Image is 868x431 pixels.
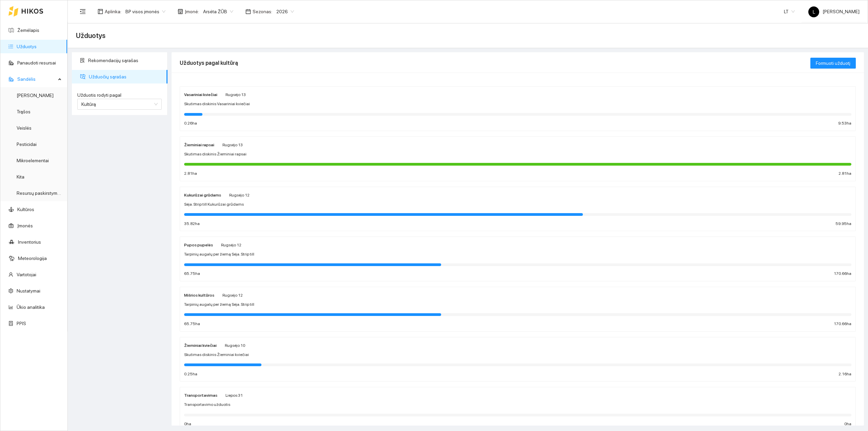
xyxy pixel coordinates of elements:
a: Pesticidai [17,142,37,147]
a: Kultūros [17,207,34,212]
span: 59.95 ha [835,221,851,227]
a: Mikroelementai [17,158,49,163]
span: BP visos įmonės [125,6,165,17]
span: L [813,6,815,17]
a: [PERSON_NAME] [17,93,54,98]
span: Užduotys [76,30,105,41]
span: Transportavimo užduotis [184,401,230,408]
span: calendar [245,9,251,14]
strong: Kukurūzai grūdams [184,193,221,198]
a: Mišrios kultūrosRugsėjo 12Tarpinių augalų per žiemą Sėja. Strip till65.75ha170.66ha [180,287,856,332]
span: 65.75 ha [184,270,200,277]
a: Vartotojai [17,272,36,277]
span: Rugsėjo 13 [225,92,246,97]
span: Liepos 31 [225,393,243,398]
span: 0.25 ha [184,371,197,377]
a: Veislės [17,125,32,131]
a: Žieminiai rapsaiRugsėjo 13Skutimas diskinis Žieminiai rapsai2.81ha2.81ha [180,136,856,181]
span: layout [98,9,103,14]
button: menu-fold [76,5,90,18]
div: Užduotys pagal kultūrą [180,53,810,73]
a: Inventorius [18,239,41,245]
span: solution [80,58,85,63]
a: Ūkio analitika [17,304,45,310]
span: 170.66 ha [834,321,851,327]
span: shop [178,9,183,14]
strong: Mišrios kultūros [184,293,214,298]
span: Rugsėjo 12 [222,293,243,298]
span: 0 ha [184,421,191,427]
a: Kukurūzai grūdamsRugsėjo 12Sėja. Strip till Kukurūzai grūdams35.82ha59.95ha [180,187,856,231]
a: Žieminiai kviečiaiRugsėjo 10Skutimas diskinis Žieminiai kviečiai0.25ha2.16ha [180,337,856,382]
span: Sėja. Strip till Kukurūzai grūdams [184,201,244,208]
a: Kita [17,174,24,180]
span: Arsėta ŽŪB [203,6,233,17]
span: 2.81 ha [184,170,197,177]
span: Tarpinių augalų per žiemą Sėja. Strip till [184,301,254,308]
button: Formuoti užduotį [810,58,856,69]
span: Skutimas diskinis Žieminiai rapsai [184,151,246,157]
strong: Žieminiai rapsai [184,143,214,147]
a: Trąšos [17,109,31,114]
span: Tarpinių augalų per žiemą Sėja. Strip till [184,251,254,258]
a: Resursų paskirstymas [17,190,62,196]
a: Nustatymai [17,288,40,294]
a: Užduotys [17,44,37,49]
a: Pupos pupelėsRugsėjo 12Tarpinių augalų per žiemą Sėja. Strip till65.75ha170.66ha [180,237,856,281]
a: Panaudoti resursai [17,60,56,65]
strong: Pupos pupelės [184,243,213,247]
a: PPIS [17,321,26,326]
span: 0 ha [844,421,851,427]
span: Formuoti užduotį [816,59,850,67]
span: Skutimas diskinis Žieminiai kviečiai [184,352,249,358]
span: Sandėlis [17,72,56,86]
span: LT [784,6,795,17]
span: Kultūrą [81,101,96,107]
span: 9.53 ha [838,120,851,127]
a: Įmonės [17,223,33,228]
span: 170.66 ha [834,270,851,277]
span: Aplinka : [105,8,121,15]
strong: Žieminiai kviečiai [184,343,217,348]
label: Užduotis rodyti pagal [77,92,162,99]
span: Sezonas : [253,8,272,15]
strong: Vasariniai kviečiai [184,92,217,97]
a: Žemėlapis [17,27,39,33]
span: Skutimas diskinis Vasariniai kviečiai [184,101,250,107]
a: Meteorologija [18,256,47,261]
span: 65.75 ha [184,321,200,327]
span: 0.26 ha [184,120,197,127]
a: Vasariniai kviečiaiRugsėjo 13Skutimas diskinis Vasariniai kviečiai0.26ha9.53ha [180,86,856,131]
span: 2.81 ha [839,170,851,177]
span: Rugsėjo 10 [225,343,245,348]
span: menu-fold [80,8,86,15]
span: Rugsėjo 12 [221,243,241,247]
span: [PERSON_NAME] [808,9,860,14]
span: Rugsėjo 12 [229,193,250,198]
span: Rugsėjo 13 [222,143,243,147]
strong: Transportavimas [184,393,217,398]
span: Įmonė : [185,8,199,15]
span: Užduočių sąrašas [89,70,162,83]
span: 2026 [276,6,294,17]
span: 2.16 ha [839,371,851,377]
span: Rekomendacijų sąrašas [88,54,162,67]
span: 35.82 ha [184,221,200,227]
